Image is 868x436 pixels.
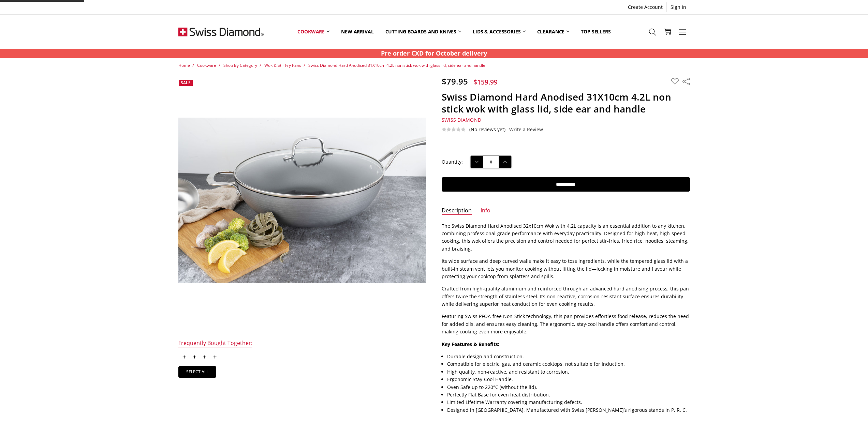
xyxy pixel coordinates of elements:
a: Info [481,207,490,215]
li: Durable design and construction. [447,353,690,360]
span: $79.95 [442,76,468,87]
div: Frequently Bought Together: [178,340,252,347]
a: Wok & Stir Fry Pans [264,62,301,68]
li: High quality, non-reactive, and resistant to corrosion. [447,368,690,376]
span: Swiss Diamond [442,117,481,123]
a: Write a Review [509,127,543,132]
span: Sale [181,80,191,86]
a: Lids & Accessories [467,16,531,47]
strong: Key Features & Benefits: [442,341,499,347]
li: Oven Safe up to 220°C (without the lid). [447,384,690,391]
img: Swiss Diamond Hard Anodised 31X10cm 4.2L non stick wok with glass lid, side ear and handle [178,118,427,283]
li: Designed in [GEOGRAPHIC_DATA], Manufactured with Swiss [PERSON_NAME]’s rigorous stands in P. R. C. [447,406,690,414]
label: Quantity: [442,158,463,166]
a: Clearance [531,16,575,47]
a: Swiss Diamond Hard Anodised 31X10cm 4.2L non stick wok with glass lid, side ear and handle [308,62,485,68]
a: Cookware [197,62,216,68]
p: Featuring Swiss PFOA-free Non-Stick technology, this pan provides effortless food release, reduce... [442,313,690,335]
a: Cutting boards and knives [380,16,467,47]
h1: Swiss Diamond Hard Anodised 31X10cm 4.2L non stick wok with glass lid, side ear and handle [442,91,690,115]
a: Sign In [667,2,690,12]
li: Limited Lifetime Warranty covering manufacturing defects. [447,399,690,406]
span: $159.99 [473,77,498,87]
strong: Pre order CXD for October delivery [381,49,487,57]
li: Compatible for electric, gas, and ceramic cooktops, not suitable for Induction. [447,360,690,368]
a: Home [178,62,190,68]
li: Perfectly Flat Base for even heat distribution. [447,391,690,399]
a: Cookware [292,16,335,47]
a: Select all [178,366,217,378]
a: Create Account [624,2,666,12]
p: Its wide surface and deep curved walls make it easy to toss ingredients, while the tempered glass... [442,257,690,280]
p: Crafted from high-quality aluminium and reinforced through an advanced hard anodising process, th... [442,285,690,308]
a: New arrival [335,16,379,47]
a: Shop By Category [223,62,257,68]
p: The Swiss Diamond Hard Anodised 32x10cm Wok with 4.2L capacity is an essential addition to any ki... [442,222,690,253]
a: Description [442,207,472,215]
span: (No reviews yet) [469,127,505,132]
li: Ergonomic Stay-Cool Handle. [447,376,690,383]
a: Top Sellers [575,16,616,47]
img: Free Shipping On Every Order [178,15,264,49]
